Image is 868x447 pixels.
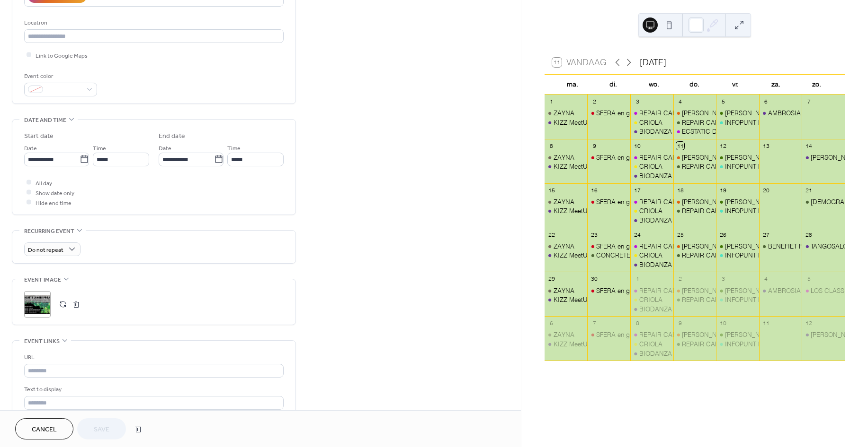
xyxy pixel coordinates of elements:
div: BENEFIET FOR MARGARITA [759,242,802,250]
div: CLARA [716,330,759,339]
div: REPAIR CAFÉ ELEKTRONICA in het Afvalpaleis [639,286,774,295]
div: 24 [634,231,642,239]
div: Event color [24,71,95,81]
span: Cancel [32,425,57,435]
div: [PERSON_NAME] [682,198,732,206]
div: LUNA [673,198,716,206]
div: CLARA [716,109,759,117]
div: 3 [719,275,727,283]
div: CRIOLA [639,118,662,127]
div: ; [24,291,51,318]
span: Event image [24,275,61,285]
div: REPAIR CAFÉ ELEKTRONICA in het Afvalpaleis [630,198,673,206]
div: REPAIR CAFÉ ELEKTRONICA in het Afvalpaleis [639,242,774,250]
div: REPAIR CAFÉ ELEKTRONICA in het Afvalpaleis [630,286,673,295]
div: REPAIR CAFÉ ELEKTRONICA in het Afvalpaleis [639,153,774,162]
div: INFOPUNT DUURZAAMHEID [716,118,759,127]
div: SFERA en gezelschap [587,109,630,117]
div: REPAIR CAFÉ ELEKTRONICA in het Afvalpaleis [630,242,673,250]
span: Do not repeat [28,244,63,255]
span: Time [93,143,106,153]
span: Recurring event [24,226,74,236]
div: ZAYNA [545,109,588,117]
div: REPAIR CAFÉ TEXTIEL in het Afvalpaleis [682,206,797,215]
div: 16 [591,186,599,194]
div: zo. [796,75,837,94]
div: CRIOLA [630,295,673,304]
div: [PERSON_NAME] [725,153,775,162]
div: INFOPUNT DUURZAAMHEID [725,206,809,215]
div: SFERA en gezelschap [596,242,658,250]
div: 25 [676,231,684,239]
div: INFOPUNT DUURZAAMHEID [725,251,809,259]
div: LUNA [673,330,716,339]
div: 20 [762,186,770,194]
div: REPAIR CAFÉ ELEKTRONICA in het Afvalpaleis [630,153,673,162]
div: KIZZ MeetUp [545,118,588,127]
div: INFOPUNT DUURZAAMHEID [725,340,809,348]
div: KIZZ MeetUp [545,340,588,348]
div: REPAIR CAFÉ TEXTIEL in het Afvalpaleis [682,340,797,348]
span: Time [227,143,241,153]
div: REPAIR CAFÉ TEXTIEL in het Afvalpaleis [682,162,797,171]
div: ZAYNA [545,198,588,206]
div: SFERA en gezelschap [587,330,630,339]
div: 27 [762,231,770,239]
div: 8 [547,142,555,150]
div: 6 [547,319,555,327]
div: 26 [719,231,727,239]
div: REPAIR CAFÉ ELEKTRONICA in het Afvalpaleis [630,109,673,117]
button: Cancel [15,418,73,439]
div: KIZZ MeetUp [554,251,591,259]
div: [PERSON_NAME] [725,242,775,250]
div: BIODANZA MET LYAN [630,349,673,358]
div: BIODANZA MET [PERSON_NAME] [639,216,738,224]
div: 30 [591,275,599,283]
div: 12 [805,319,813,327]
div: ZAYNA [554,286,574,295]
div: KIZZ MeetUp [554,118,591,127]
div: CRIOLA [630,251,673,259]
div: KIZZ MeetUp [554,206,591,215]
div: INFOPUNT DUURZAAMHEID [725,162,809,171]
div: SFERA en gezelschap [596,286,658,295]
div: CRIOLA [639,206,662,215]
div: CRIOLA [639,295,662,304]
div: CRIOLA [639,340,662,348]
div: REPAIR CAFÉ TEXTIEL in het Afvalpaleis [673,295,716,304]
span: Event links [24,336,60,346]
div: 22 [547,231,555,239]
div: 4 [676,97,684,105]
div: 10 [719,319,727,327]
div: 7 [591,319,599,327]
div: [PERSON_NAME] [682,153,732,162]
div: ZAYNA [545,242,588,250]
div: URL [24,352,282,362]
div: LINDY HOP [802,330,845,339]
span: Date [159,143,171,153]
div: CLARA [716,153,759,162]
div: ZAYNA [545,153,588,162]
div: SFERA en gezelschap [587,286,630,295]
div: 21 [805,186,813,194]
div: REPAIR CAFÉ ELEKTRONICA in het Afvalpaleis [639,330,774,339]
div: [PERSON_NAME] [682,242,732,250]
div: BIODANZA MET [PERSON_NAME] [639,127,738,136]
div: [PERSON_NAME] [682,330,732,339]
div: [DATE] [640,56,666,69]
div: ZAYNA [554,242,574,250]
div: 11 [762,319,770,327]
div: 13 [762,142,770,150]
div: BIODANZA MET LYAN [630,260,673,269]
span: All day [36,178,52,188]
div: [PERSON_NAME] [682,109,732,117]
div: REPAIR CAFÉ TEXTIEL in het Afvalpaleis [682,118,797,127]
div: vr. [715,75,756,94]
div: SFERA en gezelschap [596,330,658,339]
div: Text to display [24,385,282,395]
div: [PERSON_NAME] [725,198,775,206]
div: KIZZ MeetUp [554,340,591,348]
div: LUNA [673,153,716,162]
div: 5 [805,275,813,283]
div: LOS CLASSICOS [811,286,859,295]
